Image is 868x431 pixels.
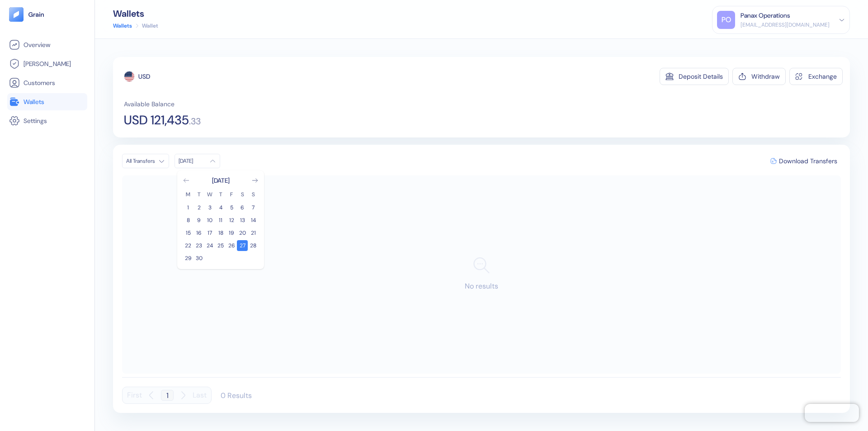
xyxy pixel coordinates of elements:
button: 16 [193,227,204,238]
div: Withdraw [751,73,780,80]
div: [DATE] [212,176,230,185]
div: Wallets [113,9,158,18]
div: Panax Operations [741,11,790,20]
div: [EMAIL_ADDRESS][DOMAIN_NAME] [741,21,830,29]
th: Monday [183,190,193,199]
img: logo [28,11,45,18]
span: USD 121,435 [124,114,189,127]
button: 27 [237,240,248,251]
button: Withdraw [732,68,786,85]
button: 26 [226,240,237,251]
button: 14 [248,215,259,226]
button: 7 [248,202,259,213]
a: Customers [9,77,85,88]
button: Download Transfers [767,154,841,168]
button: 28 [248,240,259,251]
th: Thursday [215,190,226,199]
button: 20 [237,227,248,238]
button: 23 [193,240,204,251]
button: 3 [204,202,215,213]
button: 10 [204,215,215,226]
a: Wallets [113,22,132,30]
button: 30 [193,253,204,264]
button: 24 [204,240,215,251]
button: First [127,387,142,404]
button: 17 [204,227,215,238]
button: Deposit Details [660,68,729,85]
th: Friday [226,190,237,199]
span: [PERSON_NAME] [24,59,71,68]
span: . 33 [189,117,201,126]
button: Exchange [789,68,843,85]
button: 19 [226,227,237,238]
a: Settings [9,115,85,126]
th: Saturday [237,190,248,199]
button: 9 [193,215,204,226]
span: Wallets [24,97,44,106]
div: PO [717,11,735,29]
button: 6 [237,202,248,213]
th: Sunday [248,190,259,199]
button: 12 [226,215,237,226]
a: Overview [9,39,85,50]
a: [PERSON_NAME] [9,58,85,69]
div: [DATE] [179,157,206,165]
button: 29 [183,253,193,264]
span: Download Transfers [779,158,837,164]
button: 22 [183,240,193,251]
th: Wednesday [204,190,215,199]
button: Last [193,387,207,404]
button: 18 [215,227,226,238]
button: 1 [183,202,193,213]
div: 0 Results [221,391,252,400]
iframe: Chatra live chat [805,404,859,422]
button: 5 [226,202,237,213]
span: Overview [24,40,50,49]
img: logo-tablet-V2.svg [9,7,24,22]
a: Wallets [9,96,85,107]
button: 15 [183,227,193,238]
div: No results [122,175,841,374]
button: 4 [215,202,226,213]
button: 13 [237,215,248,226]
button: 21 [248,227,259,238]
button: 11 [215,215,226,226]
th: Tuesday [193,190,204,199]
button: 25 [215,240,226,251]
button: [DATE] [175,154,220,168]
button: 2 [193,202,204,213]
span: Customers [24,78,55,87]
div: Exchange [808,73,837,80]
div: Deposit Details [679,73,723,80]
button: Go to next month [251,177,259,184]
div: USD [138,72,150,81]
button: 8 [183,215,193,226]
button: Go to previous month [183,177,190,184]
span: Settings [24,116,47,125]
span: Available Balance [124,99,175,109]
